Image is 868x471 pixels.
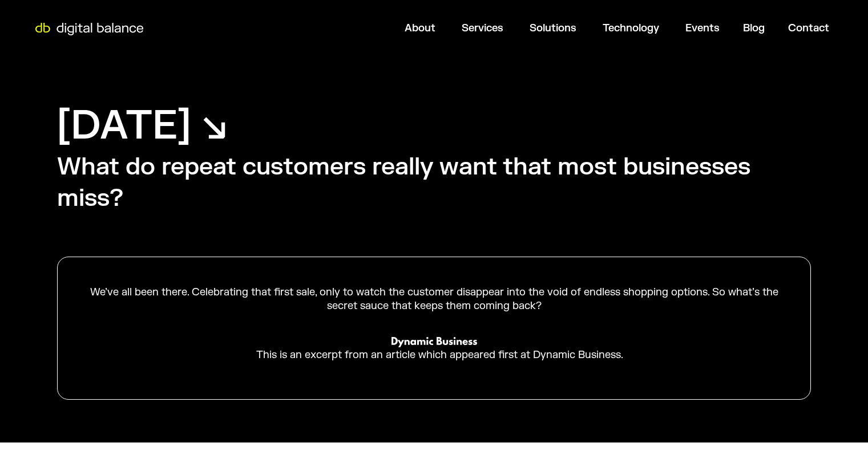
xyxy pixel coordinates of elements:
img: Digital Balance logo [29,23,150,35]
a: About [405,22,435,35]
a: Events [685,22,720,35]
div: This is an excerpt from an article which appeared first at Dynamic Business. [245,348,623,362]
a: Technology [603,22,659,35]
div: Menu Toggle [151,17,838,39]
a: Contact [788,22,829,35]
a: Blog [743,22,765,35]
a: Services [462,22,503,35]
a: Solutions [530,22,576,35]
div: We’ve all been there. Celebrating that first sale, only to watch the customer disappear into the ... [86,286,782,312]
h1: [DATE] ↘︎ [57,100,228,152]
h2: What do repeat customers really want that most businesses miss? [57,152,811,214]
a: This is an excerpt from an article which appeared first at Dynamic Business. [86,327,782,371]
nav: Menu [151,17,838,39]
